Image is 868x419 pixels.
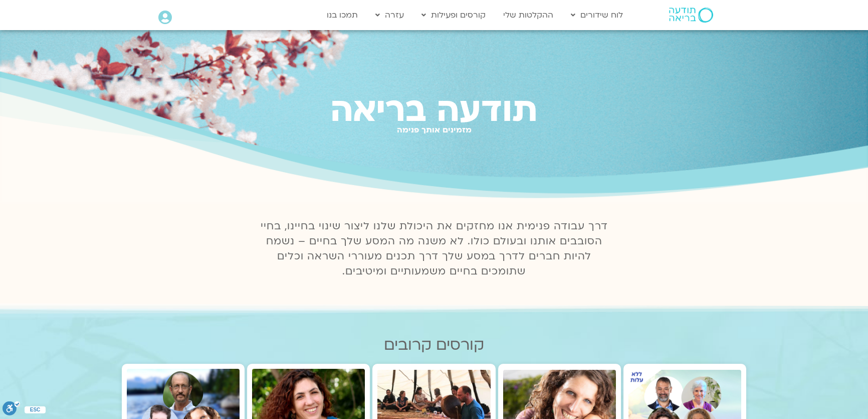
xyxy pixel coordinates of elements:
a: ההקלטות שלי [498,6,558,25]
p: דרך עבודה פנימית אנו מחזקים את היכולת שלנו ליצור שינוי בחיינו, בחיי הסובבים אותנו ובעולם כולו. לא... [255,219,613,279]
a: קורסים ופעילות [416,6,491,25]
a: לוח שידורים [566,6,628,25]
a: תמכו בנו [322,6,363,25]
a: עזרה [370,6,409,25]
img: תודעה בריאה [669,8,713,23]
h2: קורסים קרובים [122,336,746,354]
